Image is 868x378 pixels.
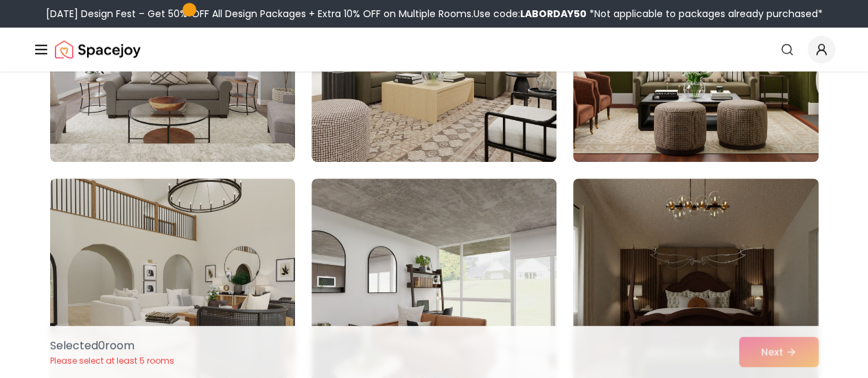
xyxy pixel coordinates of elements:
nav: Global [33,27,835,71]
img: Spacejoy Logo [55,36,141,63]
b: LABORDAY50 [520,7,587,21]
p: Selected 0 room [50,338,174,354]
a: Spacejoy [55,36,141,63]
div: [DATE] Design Fest – Get 50% OFF All Design Packages + Extra 10% OFF on Multiple Rooms. [46,7,823,21]
span: *Not applicable to packages already purchased* [587,7,823,21]
p: Please select at least 5 rooms [50,355,174,366]
span: Use code: [473,7,587,21]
